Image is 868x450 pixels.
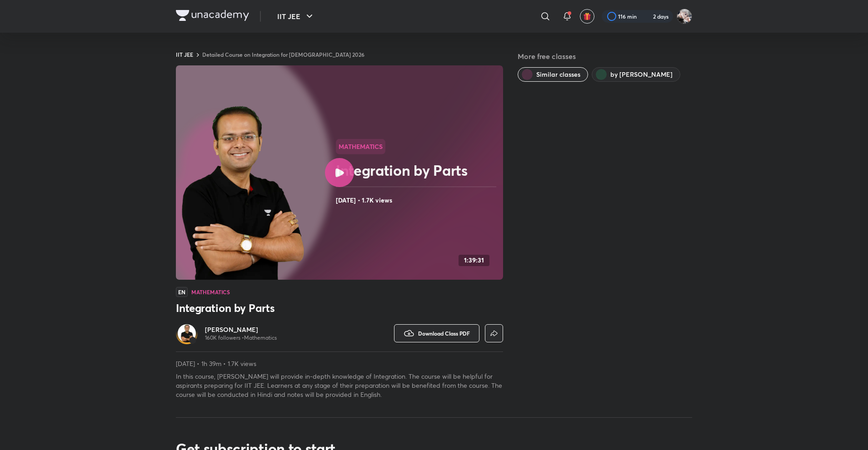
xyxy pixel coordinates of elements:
span: by Vineet Loomba [610,70,673,79]
img: Company Logo [176,10,249,21]
button: Similar classes [518,67,588,82]
h4: [DATE] • 1.7K views [336,194,499,206]
p: In this course, [PERSON_NAME] will provide in-depth knowledge of Integration. The course will be ... [176,372,503,399]
a: Company Logo [176,10,249,23]
button: by Vineet Loomba [592,67,680,82]
a: IIT JEE [176,51,193,58]
span: EN [176,287,188,297]
p: [DATE] • 1h 39m • 1.7K views [176,359,503,368]
button: avatar [580,9,594,24]
a: Detailed Course on Integration for [DEMOGRAPHIC_DATA] 2026 [202,51,364,58]
a: Avatarbadge [176,322,198,344]
span: Similar classes [536,70,580,79]
img: Navin Raj [677,9,692,24]
span: Download Class PDF [418,330,470,337]
img: Avatar [178,324,196,342]
img: avatar [583,12,591,20]
button: Download Class PDF [394,324,479,342]
button: IIT JEE [272,7,320,25]
p: 160K followers • Mathematics [205,334,277,341]
h4: 1:39:31 [464,257,484,264]
img: badge [190,337,196,344]
a: [PERSON_NAME] [205,325,277,334]
img: streak [642,12,651,21]
h4: Mathematics [191,289,230,295]
h5: More free classes [518,51,692,62]
h2: Integration by Parts [336,161,499,179]
h3: Integration by Parts [176,301,503,315]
